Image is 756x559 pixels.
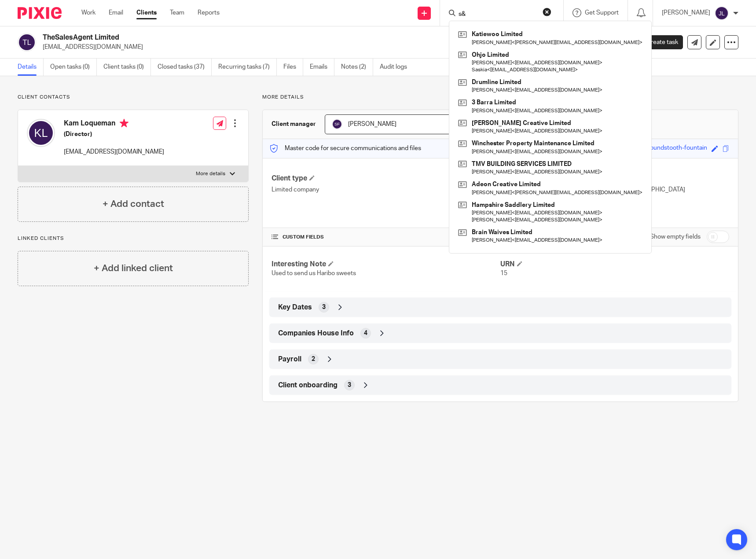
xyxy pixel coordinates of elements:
[310,59,334,76] a: Emails
[348,381,351,390] span: 3
[272,174,500,183] h4: Client type
[380,59,414,76] a: Audit logs
[272,120,316,129] h3: Client manager
[272,260,500,269] h4: Interesting Note
[364,329,367,338] span: 4
[136,8,157,17] a: Clients
[348,121,396,127] span: [PERSON_NAME]
[543,7,551,16] button: Clear
[278,303,312,312] span: Key Dates
[50,59,97,76] a: Open tasks (0)
[196,170,225,177] p: More details
[332,119,342,129] img: svg%3E
[158,59,212,76] a: Closed tasks (37)
[322,303,326,312] span: 3
[103,59,151,76] a: Client tasks (0)
[18,59,44,76] a: Details
[458,11,537,18] input: Search
[198,8,220,17] a: Reports
[109,8,123,17] a: Email
[27,119,55,147] img: svg%3E
[170,8,184,17] a: Team
[500,260,729,269] h4: URN
[283,59,303,76] a: Files
[662,8,710,17] p: [PERSON_NAME]
[650,232,701,241] label: Show empty fields
[602,143,707,154] div: awesome-khaki-houndstooth-fountain
[278,329,354,338] span: Companies House Info
[94,261,173,275] h4: + Add linked client
[43,43,619,51] p: [EMAIL_ADDRESS][DOMAIN_NAME]
[269,144,421,153] p: Master code for secure communications and files
[272,234,500,241] h4: CUSTOM FIELDS
[341,59,373,76] a: Notes (2)
[18,94,249,101] p: Client contacts
[272,270,356,276] span: Used to send us Haribo sweets
[18,235,249,242] p: Linked clients
[218,59,277,76] a: Recurring tasks (7)
[715,6,729,20] img: svg%3E
[278,381,338,390] span: Client onboarding
[64,130,164,139] h5: (Director)
[312,355,315,364] span: 2
[632,35,683,49] a: Create task
[278,355,301,364] span: Payroll
[18,33,36,51] img: svg%3E
[120,119,128,128] i: Primary
[81,8,95,17] a: Work
[103,197,164,211] h4: + Add contact
[262,94,738,101] p: More details
[272,185,500,194] p: Limited company
[64,147,164,156] p: [EMAIL_ADDRESS][DOMAIN_NAME]
[585,10,619,16] span: Get Support
[64,119,164,130] h4: Kam Loqueman
[43,33,503,42] h2: TheSalesAgent Limited
[500,270,507,276] span: 15
[18,7,62,19] img: Pixie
